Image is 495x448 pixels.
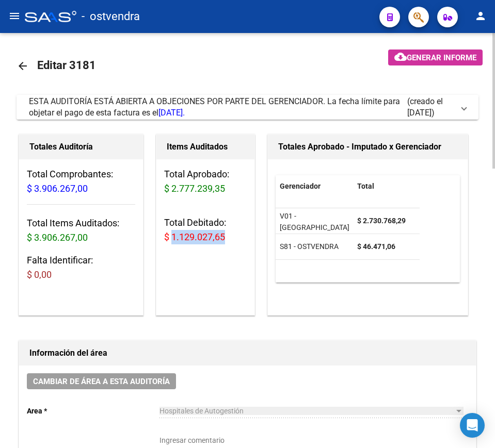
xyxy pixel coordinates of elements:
[164,231,225,242] span: $ 1.129.027,65
[29,139,133,155] h1: Totales Auditoría
[407,96,454,119] span: (creado el [DATE])
[27,232,88,243] span: $ 3.906.267,00
[164,183,225,194] span: $ 2.777.239,35
[388,49,483,65] button: Generar informe
[33,377,170,386] span: Cambiar de área a esta auditoría
[394,51,407,63] mat-icon: cloud_download
[17,60,29,72] mat-icon: arrow_back
[280,242,339,251] span: S81 - OSTVENDRA
[8,10,21,22] mat-icon: menu
[17,95,478,120] mat-expansion-panel-header: ESTA AUDITORÍA ESTÁ ABIERTA A OBJECIONES POR PARTE DEL GERENCIADOR. La fecha límite para objetar ...
[29,345,466,361] h1: Información del área
[357,217,406,225] strong: $ 2.730.768,29
[278,139,457,155] h1: Totales Aprobado - Imputado x Gerenciador
[27,167,135,196] h3: Total Comprobantes:
[353,175,420,197] datatable-header-cell: Total
[37,59,96,72] span: Editar 3181
[158,108,185,118] span: [DATE].
[27,405,159,417] p: Area *
[27,373,176,389] button: Cambiar de área a esta auditoría
[164,167,246,196] h3: Total Aprobado:
[474,10,487,22] mat-icon: person
[27,183,88,194] span: $ 3.906.267,00
[276,175,353,197] datatable-header-cell: Gerenciador
[27,216,135,245] h3: Total Items Auditados:
[357,182,374,190] span: Total
[82,5,140,28] span: - ostvendra
[29,96,400,118] span: ESTA AUDITORÍA ESTÁ ABIERTA A OBJECIONES POR PARTE DEL GERENCIADOR. La fecha límite para objetar ...
[460,413,485,438] div: Open Intercom Messenger
[27,269,52,280] span: $ 0,00
[280,182,321,190] span: Gerenciador
[159,407,244,415] span: Hospitales de Autogestión
[357,242,395,251] strong: $ 46.471,06
[164,215,246,244] h3: Total Debitado:
[280,212,349,232] span: V01 - [GEOGRAPHIC_DATA]
[407,53,476,62] span: Generar informe
[167,139,244,155] h1: Items Auditados
[27,253,135,282] h3: Falta Identificar:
